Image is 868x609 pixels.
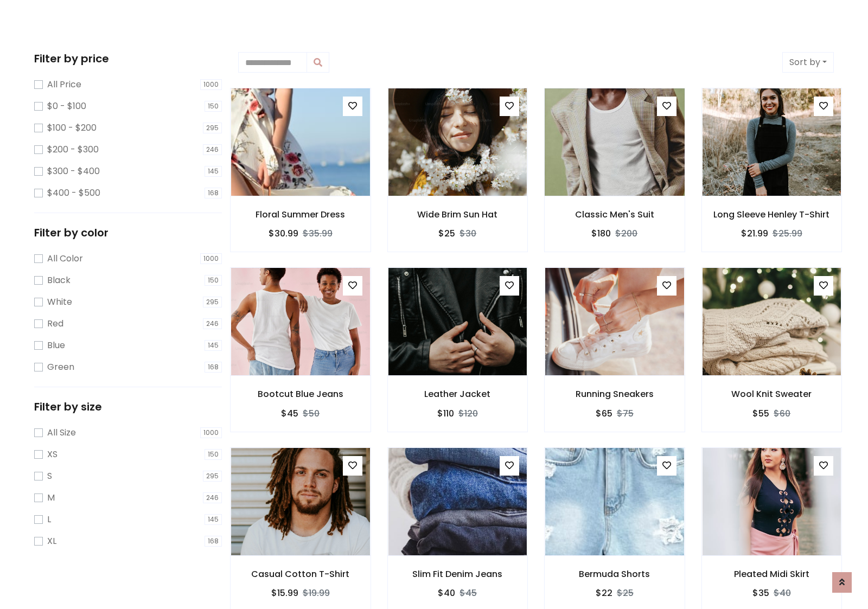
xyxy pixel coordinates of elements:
[269,228,298,239] h6: $30.99
[34,52,222,65] h5: Filter by price
[702,209,842,220] h6: Long Sleeve Henley T-Shirt
[47,100,86,113] label: $0 - $100
[774,407,790,420] del: $60
[591,228,611,239] h6: $180
[47,361,74,374] label: Green
[596,408,612,419] h6: $65
[545,389,685,399] h6: Running Sneakers
[303,587,330,599] del: $19.99
[205,362,222,373] span: 168
[438,228,455,239] h6: $25
[205,166,222,177] span: 145
[438,588,455,598] h6: $40
[47,187,100,200] label: $400 - $500
[231,209,371,220] h6: Floral Summer Dress
[459,587,477,599] del: $45
[205,101,222,112] span: 150
[47,426,76,439] label: All Size
[200,427,222,438] span: 1000
[231,389,371,399] h6: Bootcut Blue Jeans
[281,408,298,419] h6: $45
[205,275,222,286] span: 150
[774,587,791,599] del: $40
[34,400,222,413] h5: Filter by size
[231,569,371,579] h6: Casual Cotton T-Shirt
[47,470,52,483] label: S
[271,588,298,598] h6: $15.99
[47,121,97,134] label: $100 - $200
[203,318,222,329] span: 246
[203,297,222,307] span: 295
[782,52,834,73] button: Sort by
[47,491,55,504] label: M
[741,228,768,239] h6: $21.99
[459,227,476,240] del: $30
[47,513,51,526] label: L
[388,389,528,399] h6: Leather Jacket
[388,569,528,579] h6: Slim Fit Denim Jeans
[47,252,83,265] label: All Color
[205,449,222,460] span: 150
[34,226,222,239] h5: Filter by color
[596,588,612,598] h6: $22
[205,536,222,547] span: 168
[702,569,842,579] h6: Pleated Midi Skirt
[47,296,72,309] label: White
[47,143,99,156] label: $200 - $300
[47,165,100,178] label: $300 - $400
[388,209,528,220] h6: Wide Brim Sun Hat
[47,317,63,330] label: Red
[203,123,222,133] span: 295
[303,407,320,420] del: $50
[47,448,58,461] label: XS
[203,492,222,503] span: 246
[773,227,802,240] del: $25.99
[47,535,56,548] label: XL
[545,569,685,579] h6: Bermuda Shorts
[752,408,769,419] h6: $55
[458,407,478,420] del: $120
[200,253,222,264] span: 1000
[205,340,222,351] span: 145
[617,587,634,599] del: $25
[203,471,222,482] span: 295
[437,408,454,419] h6: $110
[47,274,71,287] label: Black
[47,339,65,352] label: Blue
[205,514,222,525] span: 145
[205,188,222,198] span: 168
[200,79,222,90] span: 1000
[615,227,637,240] del: $200
[303,227,333,240] del: $35.99
[47,78,81,91] label: All Price
[545,209,685,220] h6: Classic Men's Suit
[203,144,222,155] span: 246
[617,407,634,420] del: $75
[702,389,842,399] h6: Wool Knit Sweater
[752,588,769,598] h6: $35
